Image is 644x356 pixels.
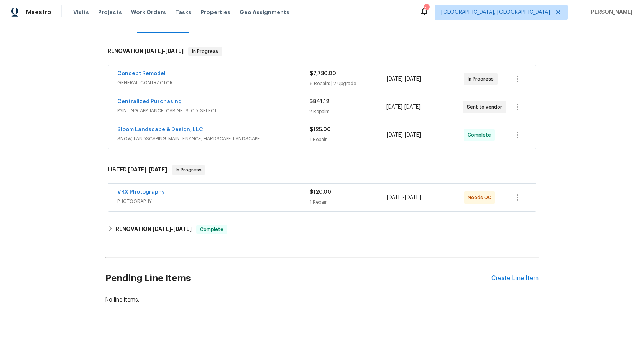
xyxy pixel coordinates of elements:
[310,136,387,143] div: 1 Repair
[387,75,421,83] span: -
[175,10,191,15] span: Tasks
[173,226,192,232] span: [DATE]
[387,132,403,138] span: [DATE]
[128,167,146,172] span: [DATE]
[309,108,386,115] div: 2 Repairs
[105,220,539,239] div: RENOVATION [DATE]-[DATE]Complete
[387,194,421,201] span: -
[117,99,182,104] a: Centralized Purchasing
[441,8,550,16] span: [GEOGRAPHIC_DATA], [GEOGRAPHIC_DATA]
[117,127,203,132] a: Bloom Landscape & Design, LLC
[387,76,403,82] span: [DATE]
[310,80,387,87] div: 6 Repairs | 2 Upgrade
[200,8,230,16] span: Properties
[117,198,310,205] span: PHOTOGRAPHY
[310,190,331,195] span: $120.00
[117,190,165,195] a: VRX Photography
[26,8,51,16] span: Maestro
[310,127,331,132] span: $125.00
[240,8,289,16] span: Geo Assignments
[404,104,421,110] span: [DATE]
[172,166,205,174] span: In Progress
[491,275,539,282] div: Create Line Item
[309,99,329,104] span: $841.12
[153,226,171,232] span: [DATE]
[108,47,184,56] h6: RENOVATION
[105,296,539,304] div: No line items.
[117,79,310,87] span: GENERAL_CONTRACTOR
[108,165,167,175] h6: LISTED
[386,104,402,110] span: [DATE]
[586,8,632,16] span: [PERSON_NAME]
[189,48,221,55] span: In Progress
[467,103,505,111] span: Sent to vendor
[197,226,227,233] span: Complete
[405,132,421,138] span: [DATE]
[468,194,495,201] span: Needs QC
[468,75,497,83] span: In Progress
[131,8,166,16] span: Work Orders
[128,167,167,172] span: -
[116,225,192,234] h6: RENOVATION
[405,76,421,82] span: [DATE]
[105,39,539,64] div: RENOVATION [DATE]-[DATE]In Progress
[310,198,387,206] div: 1 Repair
[424,5,429,12] div: 5
[145,48,163,54] span: [DATE]
[149,167,167,172] span: [DATE]
[105,260,491,296] h2: Pending Line Items
[405,195,421,200] span: [DATE]
[145,48,184,54] span: -
[386,103,421,111] span: -
[165,48,184,54] span: [DATE]
[310,71,336,76] span: $7,730.00
[117,107,309,115] span: PAINTING, APPLIANCE, CABINETS, OD_SELECT
[387,131,421,139] span: -
[468,131,494,139] span: Complete
[387,195,403,200] span: [DATE]
[105,158,539,182] div: LISTED [DATE]-[DATE]In Progress
[153,226,192,232] span: -
[73,8,89,16] span: Visits
[117,135,310,143] span: SNOW, LANDSCAPING_MAINTENANCE, HARDSCAPE_LANDSCAPE
[117,71,166,76] a: Concept Remodel
[98,8,122,16] span: Projects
